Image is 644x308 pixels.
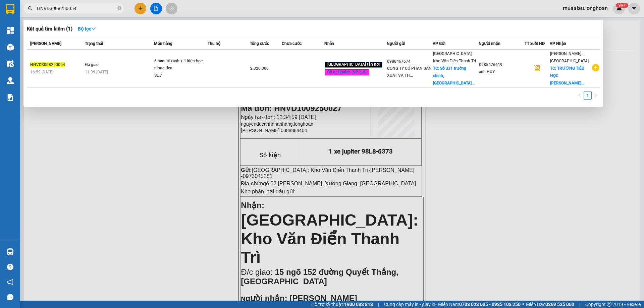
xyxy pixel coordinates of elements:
[154,58,205,72] div: 6 bao tải xanh + 1 kiện bọc niong đen
[594,93,598,97] span: right
[282,41,302,46] span: Chưa cước
[85,62,99,67] span: Đã giao
[7,27,14,34] img: dashboard-icon
[550,66,584,85] span: TC: TRƯỜNG TIỂU HỌC [PERSON_NAME]...
[7,279,13,285] span: notification
[7,44,14,51] img: warehouse-icon
[78,26,96,32] strong: Bộ lọc
[154,72,205,79] div: SL: 7
[433,41,445,46] span: VP Gửi
[387,58,432,65] div: 0988467674
[550,41,566,46] span: VP Nhận
[85,41,103,46] span: Trạng thái
[117,5,121,12] span: close-circle
[72,23,101,34] button: Bộ lọcdown
[433,51,476,63] span: [GEOGRAPHIC_DATA]: Kho Văn Điển Thanh Trì
[387,65,432,79] div: CÔNG TY CỔ PHẦN SẢN XUẤT VÀ TH...
[154,41,172,46] span: Món hàng
[578,93,582,97] span: left
[479,61,524,68] div: 0985476619
[576,91,584,100] button: left
[7,294,13,300] span: message
[117,6,121,10] span: close-circle
[6,4,14,14] img: logo-vxr
[208,41,220,46] span: Thu hộ
[592,91,600,100] button: right
[30,41,61,46] span: [PERSON_NAME]
[28,6,33,11] span: search
[37,5,116,12] input: Tìm tên, số ĐT hoặc mã đơn
[7,77,14,84] img: warehouse-icon
[250,66,269,71] span: 2.320.000
[325,62,382,68] span: [GEOGRAPHIC_DATA] tận nơi
[7,94,14,101] img: solution-icon
[7,264,13,270] span: question-circle
[27,25,72,33] h3: Kết quả tìm kiếm ( 1 )
[576,91,584,100] li: Previous Page
[584,92,591,99] a: 1
[592,91,600,100] li: Next Page
[325,69,370,75] span: Đã gọi khách (VP gửi)
[550,51,589,63] span: [PERSON_NAME] : [GEOGRAPHIC_DATA]
[85,70,108,74] span: 11:39 [DATE]
[433,66,475,85] span: TC: Số 331 trường chinh, [GEOGRAPHIC_DATA]...
[387,41,405,46] span: Người gửi
[7,60,14,67] img: warehouse-icon
[525,41,545,46] span: TT xuất HĐ
[479,68,524,75] div: anh HUY
[324,41,334,46] span: Nhãn
[250,41,269,46] span: Tổng cước
[592,64,599,71] span: plus-circle
[30,62,65,67] span: HNVD3008250054
[91,26,96,31] span: down
[584,91,592,100] li: 1
[479,41,500,46] span: Người nhận
[30,70,53,74] span: 16:59 [DATE]
[7,248,14,255] img: warehouse-icon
